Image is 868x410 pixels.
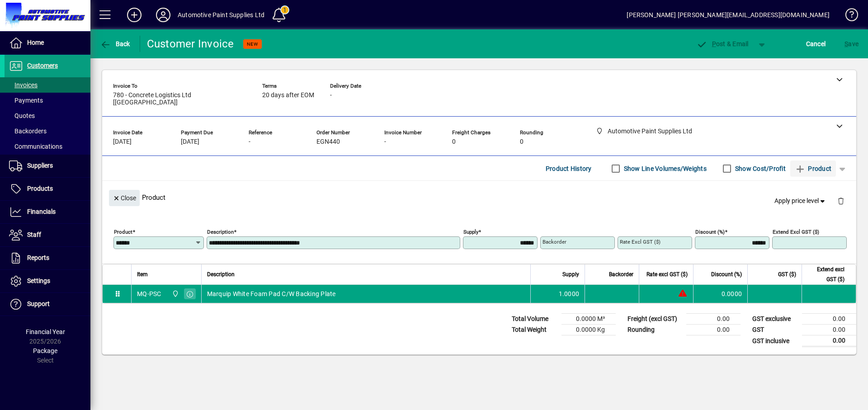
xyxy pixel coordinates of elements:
[27,62,58,69] span: Customers
[795,161,831,176] span: Product
[109,190,140,206] button: Close
[27,162,53,169] span: Suppliers
[646,269,688,279] span: Rate excl GST ($)
[5,178,90,200] a: Products
[561,314,616,325] td: 0.0000 M³
[695,229,725,235] mat-label: Discount (%)
[137,289,161,298] div: MQ-PSC
[113,138,132,146] span: [DATE]
[686,325,741,335] td: 0.00
[748,335,802,347] td: GST inclusive
[262,92,314,99] span: 20 days after EOM
[802,325,856,335] td: 0.00
[696,40,749,47] span: ost & Email
[9,112,35,119] span: Quotes
[771,193,830,209] button: Apply price level
[330,92,332,99] span: -
[623,314,686,325] td: Freight (excl GST)
[620,239,660,245] mat-label: Rate excl GST ($)
[609,269,633,279] span: Backorder
[546,161,592,176] span: Product History
[27,39,44,46] span: Home
[27,185,53,192] span: Products
[507,314,561,325] td: Total Volume
[26,328,65,335] span: Financial Year
[249,138,250,146] span: -
[137,269,148,279] span: Item
[9,97,43,104] span: Payments
[542,160,595,177] button: Product History
[384,138,386,146] span: -
[5,247,90,269] a: Reports
[712,40,716,47] span: P
[623,325,686,335] td: Rounding
[33,347,57,354] span: Package
[692,36,753,52] button: Post & Email
[830,190,852,212] button: Delete
[844,40,848,47] span: S
[100,40,130,47] span: Back
[5,155,90,177] a: Suppliers
[98,36,132,52] button: Back
[806,37,826,51] span: Cancel
[90,36,140,52] app-page-header-button: Back
[114,229,132,235] mat-label: Product
[181,138,199,146] span: [DATE]
[842,36,861,52] button: Save
[9,127,47,135] span: Backorders
[5,77,90,93] a: Invoices
[452,138,456,146] span: 0
[562,269,579,279] span: Supply
[561,325,616,335] td: 0.0000 Kg
[9,81,38,89] span: Invoices
[559,289,580,298] span: 1.0000
[5,93,90,108] a: Payments
[711,269,742,279] span: Discount (%)
[463,229,478,235] mat-label: Supply
[839,2,857,31] a: Knowledge Base
[102,181,856,214] div: Product
[778,269,796,279] span: GST ($)
[802,314,856,325] td: 0.00
[804,36,828,52] button: Cancel
[178,8,264,22] div: Automotive Paint Supplies Ltd
[5,201,90,223] a: Financials
[147,37,234,51] div: Customer Invoice
[802,335,856,347] td: 0.00
[207,289,336,298] span: Marquip White Foam Pad C/W Backing Plate
[170,289,180,299] span: Automotive Paint Supplies Ltd
[733,164,786,173] label: Show Cost/Profit
[5,270,90,292] a: Settings
[5,108,90,123] a: Quotes
[316,138,340,146] span: EGN440
[5,123,90,139] a: Backorders
[774,196,827,206] span: Apply price level
[120,7,149,23] button: Add
[5,293,90,316] a: Support
[748,314,802,325] td: GST exclusive
[27,300,50,307] span: Support
[27,231,41,238] span: Staff
[627,8,830,22] div: [PERSON_NAME] [PERSON_NAME][EMAIL_ADDRESS][DOMAIN_NAME]
[844,37,859,51] span: ave
[5,139,90,154] a: Communications
[830,197,852,205] app-page-header-button: Delete
[149,7,178,23] button: Profile
[207,229,234,235] mat-label: Description
[520,138,524,146] span: 0
[807,264,844,284] span: Extend excl GST ($)
[113,191,136,206] span: Close
[5,224,90,246] a: Staff
[27,254,49,261] span: Reports
[748,325,802,335] td: GST
[507,325,561,335] td: Total Weight
[686,314,741,325] td: 0.00
[790,160,836,177] button: Product
[773,229,819,235] mat-label: Extend excl GST ($)
[542,239,566,245] mat-label: Backorder
[113,92,249,106] span: 780 - Concrete Logistics Ltd [[GEOGRAPHIC_DATA]]
[27,277,50,284] span: Settings
[693,285,747,303] td: 0.0000
[207,269,235,279] span: Description
[107,193,142,202] app-page-header-button: Close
